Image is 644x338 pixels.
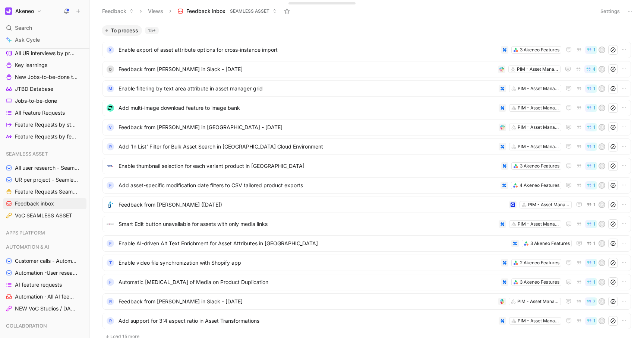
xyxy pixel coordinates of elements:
span: Add 'In List' Filter for Bulk Asset Search in [GEOGRAPHIC_DATA] Cloud Environment [119,142,496,151]
a: XEnable export of asset attribute options for cross-instance import3 Akeneo Features1S [102,42,631,58]
button: 1 [585,123,597,131]
div: O [107,66,114,73]
span: 1 [593,183,596,188]
div: AUTOMATION & AI [3,241,86,252]
span: Feature Requests by feature [15,133,77,140]
button: View actions [77,50,84,57]
a: All user research - Seamless Asset ([PERSON_NAME]) [3,162,86,173]
div: PIM - Asset Manager [528,201,570,208]
div: PIM - Asset Manager [518,85,559,92]
div: R [107,143,114,150]
a: JTBD Database [3,83,86,95]
span: AUTOMATION & AI [6,243,49,251]
a: logoEnable thumbnail selection for each variant product in [GEOGRAPHIC_DATA]3 Akeneo Features1S [102,158,631,174]
button: To process [102,25,142,36]
a: RFeedback from [PERSON_NAME] in Slack - [DATE]PIM - Asset Manager7J [102,293,631,310]
span: AI feature requests [15,281,62,288]
span: VoC SEAMLESS ASSET [15,212,72,219]
a: AI feature requests [3,279,86,290]
button: 7 [585,297,597,306]
span: 1 [593,241,596,246]
span: Enable AI-driven Alt Text Enrichment for Asset Attributes in [GEOGRAPHIC_DATA] [119,239,508,248]
span: Search [15,23,32,32]
span: JTBD Database [15,85,53,93]
button: View actions [77,293,85,300]
div: S [599,221,604,227]
div: R [107,317,114,325]
a: All UR interviews by projects [3,48,86,59]
button: View actions [80,164,87,172]
img: logo [107,104,114,112]
span: Ask Cycle [15,35,40,44]
div: APPS PLATFORM [3,227,86,240]
button: View actions [76,61,83,69]
a: New Jobs-to-be-done to review ([PERSON_NAME]) [3,71,86,83]
button: 1 [585,317,597,325]
a: logoFeedback from [PERSON_NAME] ([DATE])PIM - Asset Manager1V [102,197,631,213]
div: F [107,182,114,189]
button: View actions [76,109,83,117]
button: 1 [585,104,597,112]
button: 1 [585,84,597,93]
div: PIM - Asset Manager [518,220,559,228]
div: 3 Akeneo Features [520,162,559,170]
span: SEAMLESS ASSET [6,150,48,157]
span: UR per project - Seamless assets (Marion) [15,176,79,184]
div: APPS PLATFORM [3,227,86,238]
div: PIM - Asset Manager [518,104,559,112]
div: COLLABORATION [3,320,86,334]
div: AUTOMATION & AICustomer calls - Automation ([PERSON_NAME])Automation -User research per projectAI... [3,241,86,314]
div: PIM - Asset Manager [517,298,559,305]
span: 1 [593,48,596,52]
span: Enable video file synchronization with Shopify app [119,258,498,267]
a: MEnable filtering by text area attribute in asset manager gridPIM - Asset Manager1S [102,80,631,97]
div: R [107,298,114,305]
div: J [599,125,604,130]
a: Feature Requests Seamless Assets [3,186,86,197]
span: APPS PLATFORM [6,229,45,236]
img: logo [107,201,114,208]
div: 4 Akeneo Features [520,182,559,189]
div: M [107,85,114,92]
button: 1 [585,46,597,54]
div: Search [3,22,86,34]
div: S [599,183,604,188]
span: NEW VoC Studios / DAM & Automation [15,305,79,312]
span: 1 [593,164,596,168]
span: Jobs-to-be-done [15,97,57,105]
div: PIM - Asset Manager [518,124,559,131]
div: S [599,241,604,246]
span: 1 [593,222,596,226]
div: 3 Akeneo Features [530,240,570,247]
div: PIM - Asset Manager [518,317,559,325]
div: S [599,260,604,265]
div: PIM - Asset Manager [518,143,559,150]
span: Enable export of asset attribute options for cross-instance import [119,45,498,54]
a: FAdd asset-specific modification date filters to CSV tailored product exports4 Akeneo Features1S [102,177,631,194]
span: 1 [593,106,596,110]
button: 1 [585,220,597,228]
button: 1 [585,239,597,248]
div: X [107,46,114,54]
a: Jobs-to-be-done [3,95,86,106]
h1: Akeneo [15,8,34,15]
button: 4 [584,65,597,73]
button: View actions [79,176,86,184]
img: logo [107,220,114,228]
span: 7 [593,299,596,304]
a: FAutomatic [MEDICAL_DATA] of Media on Product Duplication3 Akeneo Features1S [102,274,631,290]
span: All UR interviews by projects [15,50,77,57]
a: Ask Cycle [3,34,86,45]
div: S [599,318,604,323]
div: V [107,124,114,131]
div: Docs, images, videos, audio files, links & more [293,4,328,6]
span: Feedback inbox [186,7,225,15]
button: View actions [77,121,84,128]
span: Automation · All AI feedbacks [15,293,77,300]
span: New Jobs-to-be-done to review ([PERSON_NAME]) [15,73,80,81]
button: View actions [76,200,83,207]
button: 1 [585,162,597,170]
a: Feature Requests by status [3,119,86,130]
a: Key learnings [3,60,86,71]
img: Akeneo [5,7,12,15]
